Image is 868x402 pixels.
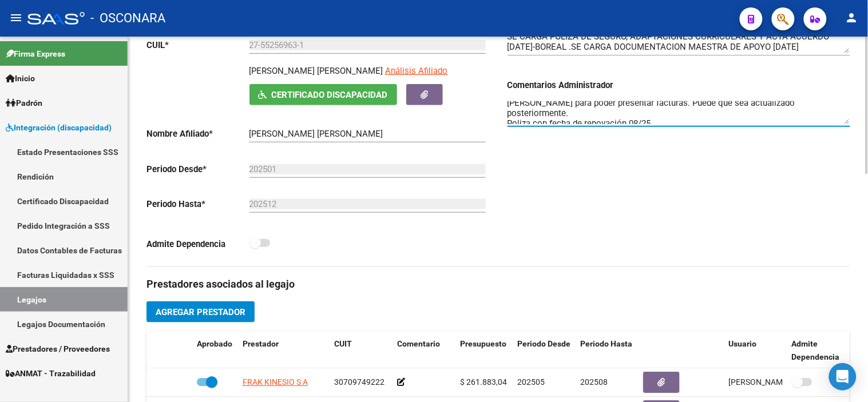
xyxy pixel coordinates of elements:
span: Comentario [397,339,440,348]
datatable-header-cell: Aprobado [192,332,238,369]
span: Admite Dependencia [792,339,840,361]
span: 30709749222 [334,377,385,387]
datatable-header-cell: Admite Dependencia [787,332,850,369]
datatable-header-cell: Periodo Desde [513,332,576,369]
span: Usuario [729,339,757,348]
h3: Comentarios Administrador [508,79,850,91]
span: Certificado Discapacidad [272,90,388,100]
span: Padrón [6,97,42,109]
datatable-header-cell: Periodo Hasta [576,332,639,369]
span: 202508 [580,377,608,387]
datatable-header-cell: Prestador [238,332,330,369]
span: Prestadores / Proveedores [6,343,110,355]
span: Aprobado [197,339,232,348]
button: Certificado Discapacidad [249,84,397,105]
span: Presupuesto [460,339,506,348]
p: [PERSON_NAME] [PERSON_NAME] [249,65,383,77]
p: CUIL [146,39,249,51]
span: FRAK KINESIO S A [243,377,308,387]
p: Nombre Afiliado [146,128,249,140]
p: Periodo Desde [146,163,249,176]
span: CUIT [334,339,352,348]
p: Periodo Hasta [146,198,249,210]
span: $ 261.883,04 [460,377,507,387]
datatable-header-cell: Comentario [393,332,455,369]
datatable-header-cell: Usuario [724,332,787,369]
span: ANMAT - Trazabilidad [6,367,96,380]
span: Agregar Prestador [156,307,245,317]
span: [PERSON_NAME] [DATE] [729,377,819,387]
span: Periodo Desde [517,339,570,348]
span: Inicio [6,72,35,85]
span: 202505 [517,377,545,387]
h3: Prestadores asociados al legajo [146,276,850,292]
datatable-header-cell: CUIT [330,332,393,369]
span: Integración (discapacidad) [6,121,112,134]
p: Admite Dependencia [146,238,249,250]
mat-icon: person [845,11,859,25]
div: Open Intercom Messenger [829,363,857,391]
button: Agregar Prestador [146,301,255,323]
span: Prestador [243,339,279,348]
span: Análisis Afiliado [386,66,448,76]
span: Periodo Hasta [580,339,632,348]
datatable-header-cell: Presupuesto [455,332,513,369]
span: Firma Express [6,47,65,60]
mat-icon: menu [9,11,23,25]
span: - OSCONARA [90,6,165,31]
